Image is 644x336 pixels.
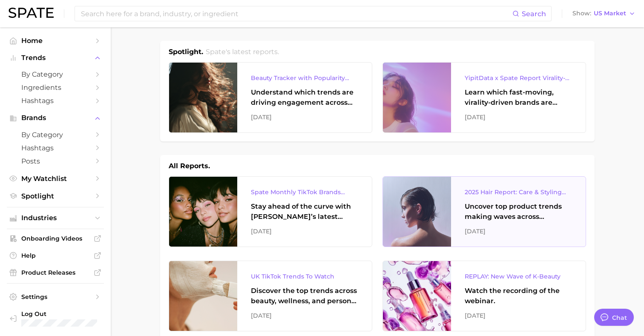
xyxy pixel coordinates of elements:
a: Settings [7,290,104,303]
div: YipitData x Spate Report Virality-Driven Brands Are Taking a Slice of the Beauty Pie [465,73,572,83]
a: Posts [7,155,104,168]
a: by Category [7,128,104,141]
span: Search [522,10,546,18]
div: Learn which fast-moving, virality-driven brands are leading the pack, the risks of viral growth, ... [465,87,572,108]
a: UK TikTok Trends To WatchDiscover the top trends across beauty, wellness, and personal care on Ti... [169,261,372,331]
div: Stay ahead of the curve with [PERSON_NAME]’s latest monthly tracker, spotlighting the fastest-gro... [251,201,358,222]
span: Product Releases [21,269,89,276]
span: My Watchlist [21,175,89,183]
span: Trends [21,54,89,62]
img: SPATE [9,8,54,18]
span: Ingredients [21,83,89,92]
span: Log Out [21,310,108,318]
span: Settings [21,293,89,301]
a: Spate Monthly TikTok Brands TrackerStay ahead of the curve with [PERSON_NAME]’s latest monthly tr... [169,176,372,247]
div: UK TikTok Trends To Watch [251,271,358,281]
div: [DATE] [251,112,358,122]
div: [DATE] [465,226,572,236]
input: Search here for a brand, industry, or ingredient [80,6,512,21]
a: 2025 Hair Report: Care & Styling ProductsUncover top product trends making waves across platforms... [382,176,586,247]
span: Hashtags [21,97,89,105]
a: Onboarding Videos [7,232,104,245]
div: [DATE] [465,112,572,122]
a: by Category [7,68,104,81]
span: Spotlight [21,192,89,200]
div: Understand which trends are driving engagement across platforms in the skin, hair, makeup, and fr... [251,87,358,108]
div: Spate Monthly TikTok Brands Tracker [251,187,358,197]
a: Log out. Currently logged in with e-mail sophiah@beekman1802.com. [7,307,104,329]
div: 2025 Hair Report: Care & Styling Products [465,187,572,197]
span: Home [21,37,89,45]
span: Show [572,11,591,16]
h1: Spotlight. [169,47,203,57]
span: Posts [21,157,89,165]
button: ShowUS Market [570,8,638,19]
span: Onboarding Videos [21,235,89,242]
a: YipitData x Spate Report Virality-Driven Brands Are Taking a Slice of the Beauty PieLearn which f... [382,62,586,133]
a: Home [7,34,104,47]
span: by Category [21,131,89,139]
a: Product Releases [7,266,104,279]
div: [DATE] [251,226,358,236]
button: Trends [7,52,104,64]
a: My Watchlist [7,172,104,185]
a: Ingredients [7,81,104,94]
span: Brands [21,114,89,122]
div: Beauty Tracker with Popularity Index [251,73,358,83]
div: [DATE] [465,310,572,321]
div: REPLAY: New Wave of K-Beauty [465,271,572,281]
div: Uncover top product trends making waves across platforms — along with key insights into benefits,... [465,201,572,222]
span: Industries [21,214,89,222]
a: Beauty Tracker with Popularity IndexUnderstand which trends are driving engagement across platfor... [169,62,372,133]
a: Help [7,249,104,262]
div: [DATE] [251,310,358,321]
span: US Market [594,11,626,16]
span: by Category [21,70,89,78]
a: Spotlight [7,190,104,203]
a: Hashtags [7,94,104,107]
div: Watch the recording of the webinar. [465,286,572,306]
button: Brands [7,112,104,124]
h1: All Reports. [169,161,210,171]
span: Help [21,252,89,259]
button: Industries [7,212,104,224]
a: REPLAY: New Wave of K-BeautyWatch the recording of the webinar.[DATE] [382,261,586,331]
div: Discover the top trends across beauty, wellness, and personal care on TikTok [GEOGRAPHIC_DATA]. [251,286,358,306]
span: Hashtags [21,144,89,152]
a: Hashtags [7,141,104,155]
h2: Spate's latest reports. [206,47,279,57]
